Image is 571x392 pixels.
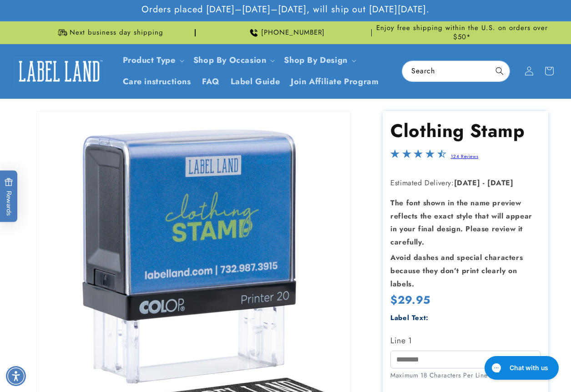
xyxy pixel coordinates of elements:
div: Accessibility Menu [6,366,26,386]
label: Line 1 [390,333,540,348]
summary: Shop By Occasion [188,50,279,71]
label: Label Text: [390,313,429,323]
summary: Product Type [117,50,188,71]
a: Shop By Design [284,54,347,66]
span: Care instructions [123,76,191,87]
div: Announcement [23,21,196,44]
a: 124 Reviews - open in a new tab [451,153,479,160]
summary: Shop By Design [278,50,359,71]
strong: [DATE] [454,178,480,188]
iframe: Gorgias live chat messenger [480,353,562,383]
span: Enjoy free shipping within the U.S. on orders over $50* [375,24,548,41]
span: FAQ [202,76,220,87]
strong: - [483,178,485,188]
div: Maximum 18 Characters Per Line [390,371,540,380]
span: 4.4-star overall rating [390,152,446,162]
span: Shop By Occasion [193,55,267,66]
img: Label Land [14,57,105,85]
span: Next business day shipping [70,28,163,37]
h1: Clothing Stamp [390,119,540,143]
span: [PHONE_NUMBER] [261,28,325,37]
button: Search [490,61,510,81]
strong: The font shown in the name preview reflects the exact style that will appear in your final design... [390,198,532,247]
strong: Avoid dashes and special characters because they don’t print clearly on labels. [390,252,523,289]
a: Product Type [123,54,176,66]
a: FAQ [197,71,225,92]
div: Announcement [199,21,372,44]
div: Announcement [375,21,548,44]
span: Join Affiliate Program [291,76,379,87]
a: Care instructions [117,71,197,92]
p: Estimated Delivery: [390,177,540,190]
span: Label Guide [231,76,280,87]
a: Label Land [10,54,108,89]
span: Orders placed [DATE]–[DATE]–[DATE], will ship out [DATE][DATE]. [141,4,430,15]
strong: [DATE] [487,178,514,188]
span: Rewards [5,178,13,215]
a: Label Guide [225,71,286,92]
a: Join Affiliate Program [285,71,384,92]
span: $29.95 [390,292,430,308]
